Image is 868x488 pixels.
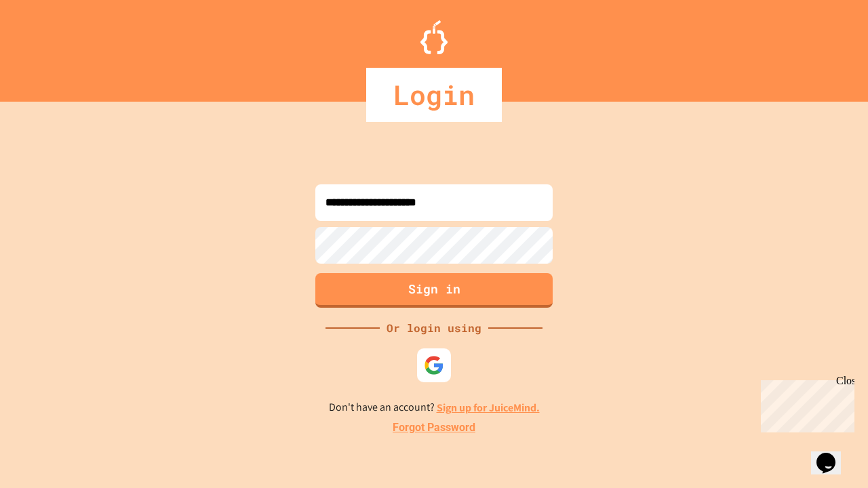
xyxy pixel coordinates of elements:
a: Forgot Password [393,420,475,436]
p: Don't have an account? [329,399,540,416]
iframe: chat widget [811,434,854,474]
button: Sign in [315,273,553,308]
div: Login [366,68,502,122]
a: Sign up for JuiceMind. [437,401,540,415]
iframe: chat widget [755,375,854,432]
img: Logo.svg [420,20,448,54]
div: Or login using [380,320,488,336]
div: Chat with us now!Close [5,5,94,86]
img: google-icon.svg [424,355,444,375]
